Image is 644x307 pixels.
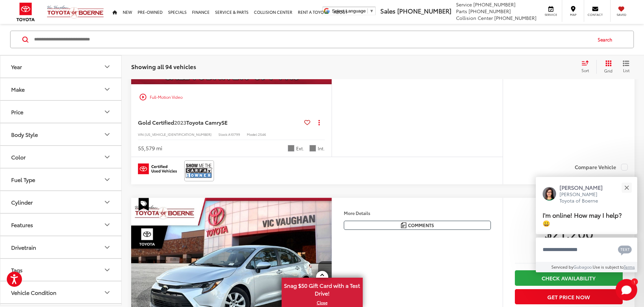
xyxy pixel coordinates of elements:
[103,198,111,206] div: Cylinder
[551,264,573,270] span: Serviced by
[318,261,332,285] button: Next image
[614,12,629,17] span: Saved
[634,280,635,283] span: 1
[0,259,122,281] button: TagsTags
[575,164,628,171] label: Compare Vehicle
[515,244,623,251] span: [DATE] Price:
[397,6,451,15] span: [PHONE_NUMBER]
[578,60,596,73] button: Select sort value
[11,176,35,183] div: Fuel Type
[309,145,316,152] span: Ash
[616,279,637,301] svg: Start Chat
[456,8,467,14] span: Parts
[318,120,320,125] span: dropdown dots
[0,214,122,236] button: FeaturesFeatures
[515,270,623,285] a: Check Availability
[408,222,434,228] span: Comments
[139,198,149,211] span: Special
[618,60,635,73] button: List View
[494,14,536,21] span: [PHONE_NUMBER]
[543,210,622,227] span: I'm online! How may I help? 😀
[131,62,196,70] span: Showing all 94 vehicles
[619,180,634,195] button: Close
[138,119,302,126] a: Gold Certified2023Toyota CamrySE
[536,177,637,272] div: Close[PERSON_NAME][PERSON_NAME] Toyota of BoerneI'm online! How may I help? 😀Type your messageCha...
[174,118,186,126] span: 2023
[0,78,122,100] button: MakeMake
[103,130,111,139] div: Body Style
[401,222,406,228] img: Comments
[138,163,177,174] img: Toyota Certified Used Vehicles
[536,238,637,262] textarea: Type your message
[591,31,622,48] button: Search
[624,264,635,270] a: Terms
[369,8,374,13] span: ▼
[258,132,266,137] span: 2546
[543,12,558,17] span: Service
[0,56,122,78] button: YearYear
[344,221,491,230] button: Comments
[588,12,603,17] span: Contact
[47,5,104,19] img: Vic Vaughan Toyota of Boerne
[103,63,111,71] div: Year
[604,68,613,73] span: Grid
[11,63,22,70] div: Year
[515,289,623,304] button: Get Price Now
[138,132,145,137] span: VIN:
[581,67,589,73] span: Sort
[103,288,111,297] div: Vehicle Condition
[515,224,623,241] span: $21,200
[11,86,25,92] div: Make
[559,191,610,204] p: [PERSON_NAME] Toyota of Boerne
[0,281,122,303] button: Vehicle ConditionVehicle Condition
[618,245,632,255] svg: Text
[11,154,26,160] div: Color
[473,1,516,8] span: [PHONE_NUMBER]
[11,289,56,296] div: Vehicle Condition
[573,264,593,270] a: Gubagoo.
[456,14,493,21] span: Collision Center
[103,153,111,161] div: Color
[616,242,634,257] button: Chat with SMS
[596,60,618,73] button: Grid View
[186,162,213,180] img: CarFax One Owner
[221,118,228,126] span: SE
[0,191,122,213] button: CylinderCylinder
[103,85,111,93] div: Make
[380,6,396,15] span: Sales
[559,184,610,191] p: [PERSON_NAME]
[469,8,511,14] span: [PHONE_NUMBER]
[288,145,294,152] span: Gray
[332,8,374,13] a: Select Language​
[456,1,472,8] span: Service
[103,108,111,116] div: Price
[228,132,240,137] span: A10799
[0,236,122,258] button: DrivetrainDrivetrain
[616,279,637,301] button: Toggle Chat Window
[0,168,122,190] button: Fuel TypeFuel Type
[103,221,111,229] div: Features
[332,8,366,13] span: Select Language
[138,118,174,126] span: Gold Certified
[623,67,629,73] span: List
[11,109,23,115] div: Price
[318,145,325,152] span: Int.
[186,118,221,126] span: Toyota Camry
[138,144,162,152] div: 55,579 mi
[0,146,122,168] button: ColorColor
[103,176,111,184] div: Fuel Type
[103,266,111,274] div: Tags
[103,243,111,251] div: Drivetrain
[33,31,591,48] input: Search by Make, Model, or Keyword
[313,117,325,128] button: Actions
[344,211,491,215] h4: More Details
[296,145,304,152] span: Ext.
[282,278,362,299] span: Snag $50 Gift Card with a Test Drive!
[11,267,23,273] div: Tags
[218,132,228,137] span: Stock:
[0,123,122,145] button: Body StyleBody Style
[593,264,624,270] span: Use is subject to
[247,132,258,137] span: Model:
[11,221,33,228] div: Features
